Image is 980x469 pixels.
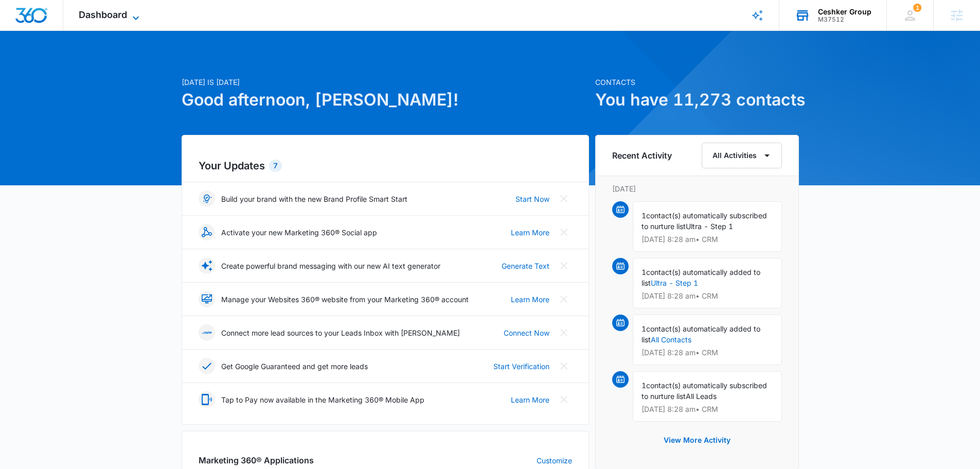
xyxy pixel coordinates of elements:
[556,324,572,341] button: Close
[511,294,549,305] a: Learn More
[199,454,314,466] h2: Marketing 360® Applications
[702,143,782,168] button: All Activities
[199,158,572,173] h2: Your Updates
[642,381,767,401] span: contact(s) automatically subscribed to nurture list
[221,227,377,238] p: Activate your new Marketing 360® Social app
[642,349,773,356] p: [DATE] 8:28 am • CRM
[556,391,572,408] button: Close
[642,324,760,344] span: contact(s) automatically added to list
[651,279,698,287] a: Ultra - Step 1
[653,428,741,453] button: View More Activity
[642,211,646,220] span: 1
[511,227,549,238] a: Learn More
[686,222,733,231] span: Ultra - Step 1
[221,394,424,405] p: Tap to Pay now available in the Marketing 360® Mobile App
[556,224,572,240] button: Close
[182,88,589,112] h1: Good afternoon, [PERSON_NAME]!
[269,160,282,172] div: 7
[818,16,871,23] div: account id
[504,327,549,338] a: Connect Now
[913,4,921,12] div: notifications count
[221,194,407,204] p: Build your brand with the new Brand Profile Smart Start
[182,77,589,88] p: [DATE] is [DATE]
[642,268,646,276] span: 1
[818,8,871,16] div: account name
[913,4,921,12] span: 1
[595,88,799,112] h1: You have 11,273 contacts
[79,9,127,20] span: Dashboard
[642,268,760,287] span: contact(s) automatically added to list
[493,361,549,372] a: Start Verification
[642,211,767,231] span: contact(s) automatically subscribed to nurture list
[556,291,572,307] button: Close
[221,294,469,305] p: Manage your Websites 360® website from your Marketing 360® account
[221,361,368,372] p: Get Google Guaranteed and get more leads
[511,394,549,405] a: Learn More
[642,406,773,413] p: [DATE] 8:28 am • CRM
[221,327,460,338] p: Connect more lead sources to your Leads Inbox with [PERSON_NAME]
[595,77,799,88] p: Contacts
[556,190,572,207] button: Close
[556,257,572,274] button: Close
[612,183,782,194] p: [DATE]
[642,324,646,333] span: 1
[612,149,672,162] h6: Recent Activity
[651,335,691,344] a: All Contacts
[642,381,646,390] span: 1
[642,236,773,243] p: [DATE] 8:28 am • CRM
[642,292,773,300] p: [DATE] 8:28 am • CRM
[537,455,572,466] a: Customize
[221,260,440,271] p: Create powerful brand messaging with our new AI text generator
[515,194,549,204] a: Start Now
[686,392,717,401] span: All Leads
[502,260,549,271] a: Generate Text
[556,358,572,374] button: Close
